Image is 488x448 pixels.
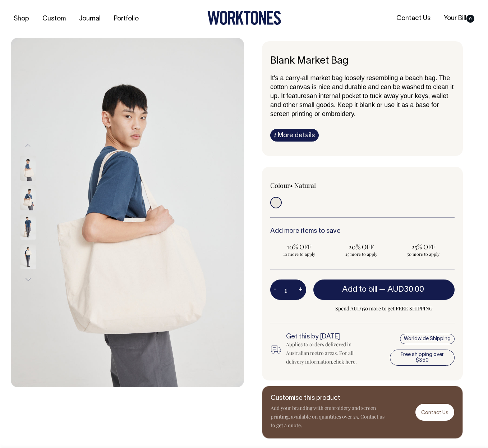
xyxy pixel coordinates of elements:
h6: Get this by [DATE] [286,333,370,341]
span: i [274,131,276,139]
h6: Blank Market Bag [270,56,455,67]
span: an internal pocket to tuck away your keys, wallet and other small goods. Keep it blank or use it ... [270,92,448,117]
input: 25% OFF 50 more to apply [395,240,452,259]
input: 20% OFF 25 more to apply [332,240,390,259]
span: 50 more to apply [398,251,449,257]
img: natural [20,185,36,211]
span: 10% OFF [274,243,324,251]
label: Natural [294,181,316,190]
a: Shop [11,13,32,25]
a: iMore details [270,129,319,142]
span: AUD30.00 [387,286,424,293]
span: It's a carry-all market bag loosely resembling a beach bag. The cotton canvas is nice and durable... [270,74,454,100]
span: 25 more to apply [336,251,387,257]
span: • [290,181,293,190]
button: - [270,283,280,297]
a: Custom [40,13,69,25]
div: Applies to orders delivered in Australian metro areas. For all delivery information, . [286,340,370,366]
a: Journal [76,13,103,25]
span: 25% OFF [398,243,449,251]
a: Portfolio [111,13,142,25]
span: 20% OFF [336,243,387,251]
h6: Add more items to save [270,228,455,235]
img: natural [20,244,36,269]
button: Previous [23,138,33,154]
a: Your Bill0 [441,13,477,24]
input: 10% OFF 10 more to apply [270,240,328,259]
img: natural [11,38,244,388]
img: natural [20,215,36,240]
img: natural [20,156,36,181]
div: Colour [270,181,344,190]
span: t features [283,92,310,100]
a: click here [333,358,355,365]
span: 10 more to apply [274,251,324,257]
h6: Customise this product [271,395,386,402]
button: Add to bill —AUD30.00 [313,280,455,300]
span: 0 [466,15,474,23]
a: Contact Us [393,13,433,24]
span: Spend AUD350 more to get FREE SHIPPING [313,304,455,313]
span: Add to bill [342,286,377,293]
span: — [379,286,426,293]
button: + [295,283,306,297]
a: Contact Us [415,404,454,421]
button: Next [23,272,33,288]
p: Add your branding with embroidery and screen printing, available on quantities over 25. Contact u... [271,404,386,430]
